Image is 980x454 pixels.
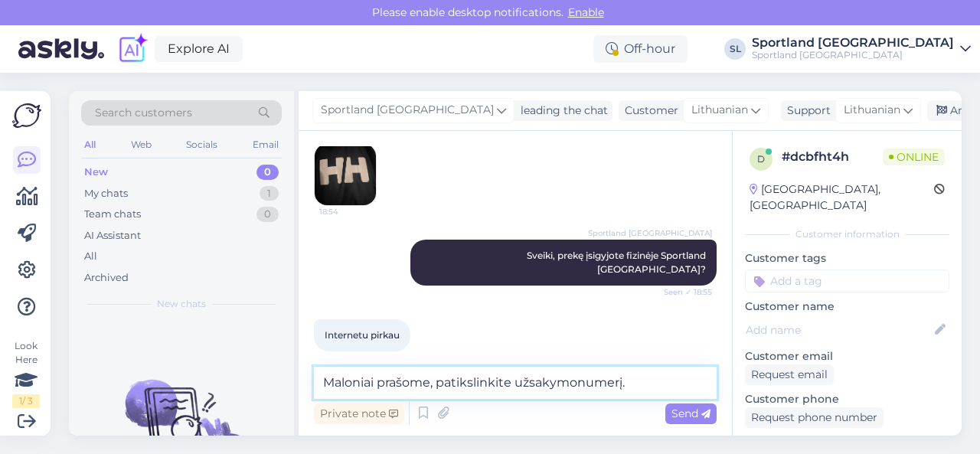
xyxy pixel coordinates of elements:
[563,5,609,19] span: Enable
[619,103,678,119] div: Customer
[12,339,40,408] div: Look Here
[116,33,149,65] img: explore-ai
[745,269,949,292] input: Add a tag
[319,206,377,217] span: 18:54
[883,149,945,165] span: Online
[256,207,279,222] div: 0
[691,102,748,119] span: Lithuanian
[315,144,376,205] img: Attachment
[260,186,279,201] div: 1
[745,348,949,364] p: Customer email
[844,102,900,119] span: Lithuanian
[81,135,99,155] div: All
[12,103,41,128] img: Askly Logo
[84,207,141,222] div: Team chats
[655,286,712,298] span: Seen ✓ 18:55
[527,250,708,275] span: Sveiki, prekę įsigyjote fizinėje Sportland [GEOGRAPHIC_DATA]?
[155,36,243,62] a: Explore AI
[671,407,710,420] span: Send
[745,434,949,450] p: Visited pages
[588,227,712,239] span: Sportland [GEOGRAPHIC_DATA]
[745,407,884,428] div: Request phone number
[84,228,141,243] div: AI Assistant
[752,37,954,49] div: Sportland [GEOGRAPHIC_DATA]
[314,403,404,424] div: Private note
[781,103,831,119] div: Support
[183,135,220,155] div: Socials
[514,103,608,119] div: leading the chat
[321,102,494,119] span: Sportland [GEOGRAPHIC_DATA]
[746,322,932,338] input: Add name
[12,394,40,408] div: 1 / 3
[84,249,97,264] div: All
[782,148,883,166] div: # dcbfht4h
[325,329,400,341] span: Internetu pirkau
[314,367,717,399] textarea: Maloniai prašome, patikslinkite užsakymonumerį.
[752,37,971,61] a: Sportland [GEOGRAPHIC_DATA]Sportland [GEOGRAPHIC_DATA]
[724,38,746,60] div: SL
[757,153,765,165] span: d
[250,135,282,155] div: Email
[752,49,954,61] div: Sportland [GEOGRAPHIC_DATA]
[745,364,834,385] div: Request email
[84,186,128,201] div: My chats
[745,299,949,315] p: Customer name
[128,135,155,155] div: Web
[745,250,949,266] p: Customer tags
[256,165,279,180] div: 0
[745,391,949,407] p: Customer phone
[750,181,934,214] div: [GEOGRAPHIC_DATA], [GEOGRAPHIC_DATA]
[95,105,192,121] span: Search customers
[84,165,108,180] div: New
[157,297,206,311] span: New chats
[318,352,376,364] span: 18:56
[84,270,129,286] div: Archived
[593,35,688,63] div: Off-hour
[745,227,949,241] div: Customer information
